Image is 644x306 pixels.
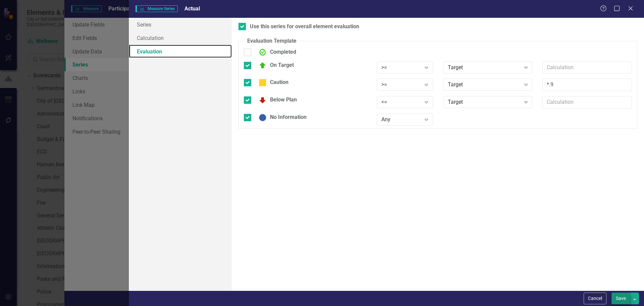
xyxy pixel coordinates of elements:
input: Calculation [542,79,632,91]
button: Save [611,293,630,304]
input: Calculation [542,96,632,108]
img: Caution [259,79,267,87]
img: On Target [259,61,267,70]
div: On Target [255,61,294,70]
button: Cancel [584,293,606,304]
div: <= [381,98,421,106]
legend: Evaluation Template [244,37,300,45]
div: Target [448,81,521,89]
div: Target [448,63,521,71]
a: Calculation [129,31,232,45]
div: Caution [255,79,288,87]
input: Calculation [542,61,632,74]
div: Completed [255,48,296,56]
img: No Information [259,114,267,122]
img: Completed [259,48,267,56]
span: Actual [184,5,200,12]
div: No Information [255,114,307,122]
a: Series [129,18,232,31]
span: Measure Series [136,5,178,12]
a: Evaluation [129,45,232,58]
div: >= [381,63,421,71]
div: >= [381,81,421,89]
div: Use this series for overall element evaluation [250,23,359,31]
div: Target [448,98,521,106]
div: Any [381,116,421,124]
div: Below Plan [255,96,297,104]
img: Below Plan [259,96,267,104]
